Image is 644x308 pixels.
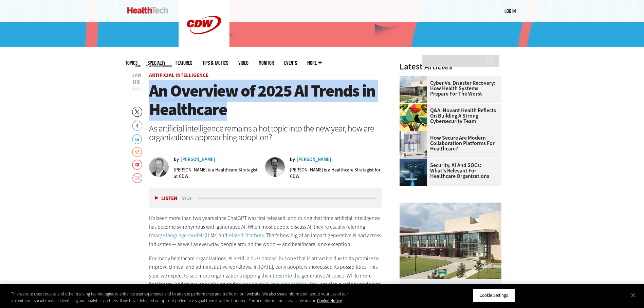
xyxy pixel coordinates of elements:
[317,298,342,304] a: More information about your privacy
[235,281,307,288] a: preparing for AI implementation
[400,76,427,103] img: University of Vermont Medical Center’s main campus
[473,288,515,303] button: Cookie Settings
[132,79,141,85] span: 06
[400,279,501,294] p: Security
[284,60,297,65] a: Events
[400,159,427,186] img: security team in high-tech computer room
[400,62,501,71] h3: Latest Articles
[149,214,382,248] p: It’s been more than two years since ChatGPT was first released, and during that time artificial i...
[297,157,331,162] a: [PERSON_NAME]
[400,80,497,97] a: Cyber vs. Disaster Recovery: How Health Systems Prepare for the Worst
[181,195,197,201] div: duration
[504,7,516,15] div: User menu
[227,232,264,239] a: related chatbots
[202,60,228,65] a: Tips & Tactics
[132,86,141,91] span: 2025
[127,7,168,14] img: Home
[174,157,179,162] span: by
[400,203,501,279] img: University of Vermont Medical Center’s main campus
[179,45,229,52] a: CDW
[626,288,641,303] button: Close
[149,80,375,121] span: An Overview of 2025 AI Trends in Healthcare
[400,163,497,179] a: Security, AI and SOCs: What’s Relevant for Healthcare Organizations
[181,157,215,162] a: [PERSON_NAME]
[238,60,249,65] a: Video
[176,60,192,65] a: Features
[155,196,177,201] button: Listen
[400,104,427,131] img: abstract illustration of a tree
[174,167,261,180] p: [PERSON_NAME] is a Healthcare Strategist at CDW.
[400,135,497,151] a: How Secure Are Modern Collaboration Platforms for Healthcare?
[290,167,382,180] p: [PERSON_NAME] is a Healthcare Strategist for CDW.
[149,254,382,297] p: For many healthcare organizations, AI is still a buzz phrase, but one that is attractive due to i...
[400,76,430,82] a: University of Vermont Medical Center’s main campus
[400,108,497,124] a: Q&A: Novant Health Reflects on Building a Strong Cybersecurity Team
[400,131,427,158] img: care team speaks with physician over conference call
[154,232,204,239] a: large language models
[149,124,382,142] div: As artificial intelligence remains a hot topic into the new year, how are organizations approachi...
[149,157,169,177] img: Benjamin Sokolow
[149,72,208,79] a: Artificial Intelligence
[307,60,321,65] span: More
[265,157,285,177] img: Lee Pierce
[11,291,354,304] div: This website uses cookies and other tracking technologies to enhance user experience and to analy...
[149,188,382,208] div: media player
[125,60,137,65] span: Topics
[148,60,165,65] span: Specialty
[400,104,430,109] a: abstract illustration of a tree
[259,60,274,65] a: MonITor
[400,131,430,137] a: care team speaks with physician over conference call
[400,159,430,164] a: security team in high-tech computer room
[132,73,141,78] span: Jan
[290,157,295,162] span: by
[504,8,516,14] a: Log in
